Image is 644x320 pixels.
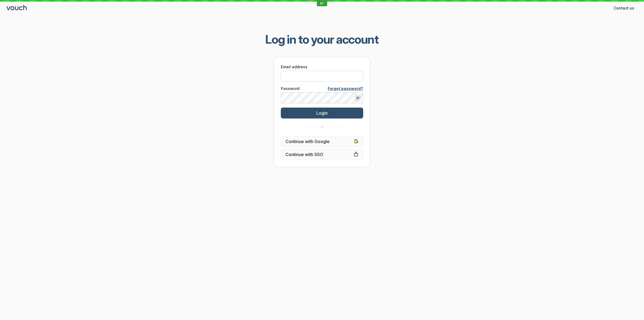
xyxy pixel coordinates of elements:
[281,149,363,160] a: Continue with SSO
[285,139,359,144] span: Continue with Google
[285,152,359,157] span: Continue with SSO
[355,95,361,101] button: Show password
[281,136,363,147] button: Continue with Google
[281,108,363,118] button: Login
[614,5,634,11] span: Contact us
[7,6,28,11] a: Go to sign in
[320,125,324,129] span: OR
[281,64,307,70] span: Email address
[328,86,363,91] a: Forgot password?
[281,86,300,91] span: Password
[265,32,379,47] span: Log in to your account
[610,4,637,12] button: Contact us
[316,110,328,116] span: Login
